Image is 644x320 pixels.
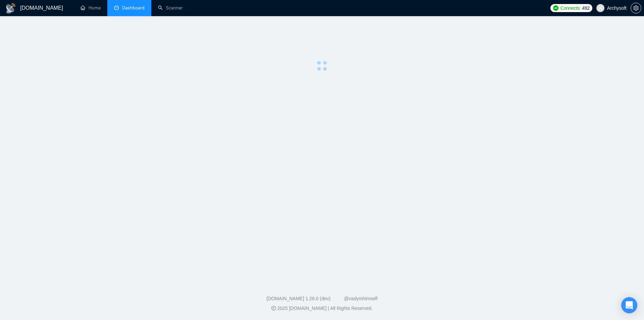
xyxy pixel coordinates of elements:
img: logo [5,3,16,14]
span: user [598,6,603,10]
a: homeHome [80,5,101,11]
img: upwork-logo.png [553,5,558,11]
a: searchScanner [158,5,183,11]
span: 492 [582,4,589,12]
button: setting [631,3,641,13]
span: copyright [271,306,276,311]
div: Open Intercom Messenger [621,297,637,313]
div: 2025 [DOMAIN_NAME] | All Rights Reserved. [5,305,639,312]
span: dashboard [114,5,119,10]
span: Connects: [560,4,581,12]
a: @vadymhimself [344,296,377,301]
a: setting [631,5,641,11]
span: setting [631,5,641,11]
a: [DOMAIN_NAME] 1.26.0 (dev) [267,296,331,301]
span: Dashboard [122,5,145,11]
